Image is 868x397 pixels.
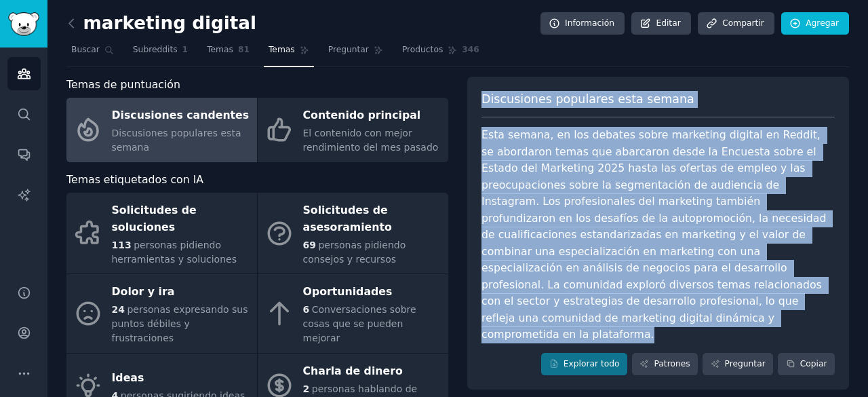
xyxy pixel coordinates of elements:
font: Discusiones candentes [112,109,250,121]
a: Agregar [781,12,849,35]
font: 2 [303,383,310,394]
font: Dolor y ira [112,285,175,298]
font: personas pidiendo herramientas y soluciones [112,240,237,265]
font: Preguntar [725,359,766,368]
font: Solicitudes de asesoramiento [303,204,392,233]
font: Explorar todo [564,359,620,368]
font: 113 [112,240,132,250]
font: Solicitudes de soluciones [112,204,197,233]
a: Editar [631,12,690,35]
font: Esta semana, en los debates sobre marketing digital en Reddit, se abordaron temas que abarcaron d... [481,128,829,341]
font: Temas etiquetados con IA [66,173,203,186]
font: Contenido principal [303,109,421,121]
font: 24 [112,304,125,315]
a: Preguntar [323,39,388,67]
font: Discusiones populares esta semana [112,128,241,153]
a: Solicitudes de soluciones113personas pidiendo herramientas y soluciones [66,193,257,273]
font: Ideas [112,371,144,384]
font: Temas [269,45,295,54]
a: Productos346 [397,39,484,67]
a: Temas81 [202,39,254,67]
a: Compartir [698,12,774,35]
font: Conversaciones sobre cosas que se pueden mejorar [303,304,416,343]
a: Solicitudes de asesoramiento69personas pidiendo consejos y recursos [258,193,448,273]
font: marketing digital [83,13,257,33]
font: 81 [238,45,250,54]
img: Logotipo de GummySearch [8,12,39,36]
font: 6 [303,304,310,315]
a: Discusiones candentesDiscusiones populares esta semana [66,98,257,162]
font: personas expresando sus puntos débiles y frustraciones [112,304,248,343]
a: Subreddits1 [128,39,193,67]
button: Copiar [778,353,835,376]
font: 1 [182,45,189,54]
font: Subreddits [133,45,178,54]
a: Explorar todo [541,353,627,376]
font: El contenido con mejor rendimiento del mes pasado [303,128,439,153]
font: Editar [656,18,680,28]
font: Oportunidades [303,285,393,298]
font: Preguntar [328,45,369,54]
font: Copiar [800,359,827,368]
font: Patrones [654,359,690,368]
font: Discusiones populares esta semana [481,92,694,106]
font: 346 [462,45,479,54]
a: Buscar [66,39,119,67]
font: Buscar [71,45,100,54]
a: Oportunidades6Conversaciones sobre cosas que se pueden mejorar [258,274,448,353]
a: Dolor y ira24personas expresando sus puntos débiles y frustraciones [66,274,257,353]
a: Contenido principalEl contenido con mejor rendimiento del mes pasado [258,98,448,162]
font: Temas de puntuación [66,78,180,91]
font: Temas [207,45,233,54]
font: Productos [402,45,443,54]
font: 69 [303,240,316,250]
a: Preguntar [703,353,773,376]
font: Agregar [806,18,839,28]
font: Charla de dinero [303,364,403,377]
font: Compartir [722,18,764,28]
a: Temas [264,39,314,67]
a: Patrones [632,353,698,376]
font: personas pidiendo consejos y recursos [303,240,406,265]
a: Información [540,12,625,35]
font: Información [565,18,614,28]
